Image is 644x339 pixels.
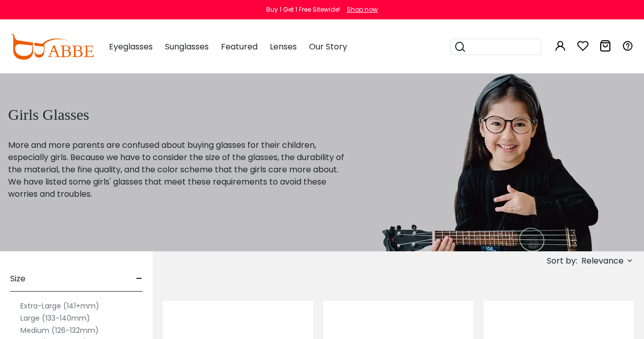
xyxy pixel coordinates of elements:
[221,41,258,53] span: Featured
[20,312,90,324] label: Large (133-140mm)
[309,41,347,53] span: Our Story
[581,252,624,270] span: Relevance
[10,34,94,60] img: abbeglasses.com
[547,255,577,267] span: Sort by:
[8,106,345,124] h1: Girls Glasses
[8,139,345,200] p: More and more parents are confused about buying glasses for their children, especially girls. Bec...
[347,5,378,14] div: Shop now
[342,5,378,14] a: Shop now
[266,5,340,14] div: Buy 1 Get 1 Free Sitewide!
[165,41,209,53] span: Sunglasses
[136,267,143,291] span: -
[270,41,297,53] span: Lenses
[109,41,153,53] span: Eyeglasses
[10,267,25,291] span: Size
[20,324,99,336] label: Medium (126-132mm)
[370,73,629,251] img: girls glasses
[20,300,99,312] label: Extra-Large (141+mm)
